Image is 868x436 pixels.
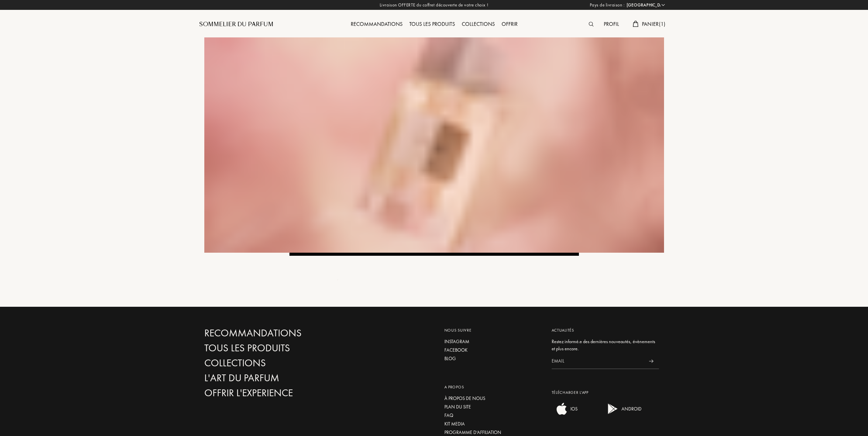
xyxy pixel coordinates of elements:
[406,20,458,28] a: Tous les produits
[444,395,541,402] a: À propos de nous
[204,387,351,399] a: Offrir l'experience
[649,359,653,363] img: news_send.svg
[458,20,498,29] div: Collections
[204,37,664,253] img: Frassai Banner
[199,20,273,29] a: Sommelier du Parfum
[444,429,541,436] a: Programme d’affiliation
[444,355,541,362] a: Blog
[552,354,644,369] input: Email
[600,20,622,29] div: Profil
[204,372,351,384] a: L'Art du Parfum
[661,2,666,7] img: arrow_w.png
[552,338,659,352] div: Restez informé.e des dernières nouveautés, évènements et plus encore.
[444,420,541,427] a: Kit media
[498,20,521,29] div: Offrir
[204,357,351,369] a: Collections
[555,402,569,416] img: ios app
[204,327,351,339] a: Recommandations
[633,21,638,27] img: cart.svg
[590,2,625,9] span: Pays de livraison :
[569,402,578,416] div: IOS
[444,338,541,345] a: Instagram
[347,20,406,28] a: Recommandations
[444,403,541,410] a: Plan du site
[347,20,406,29] div: Recommandations
[589,22,594,27] img: search_icn.svg
[204,342,351,354] a: Tous les produits
[406,20,458,29] div: Tous les produits
[552,411,578,417] a: ios appIOS
[606,402,620,416] img: android app
[498,20,521,28] a: Offrir
[552,327,659,333] div: Actualités
[552,389,659,396] div: Télécharger L’app
[620,402,642,416] div: ANDROID
[444,412,541,419] a: FAQ
[642,20,666,28] span: Panier ( 1 )
[444,384,541,390] div: A propos
[600,20,622,28] a: Profil
[444,327,541,333] div: Nous suivre
[444,347,541,354] a: Facebook
[603,411,642,417] a: android appANDROID
[458,20,498,28] a: Collections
